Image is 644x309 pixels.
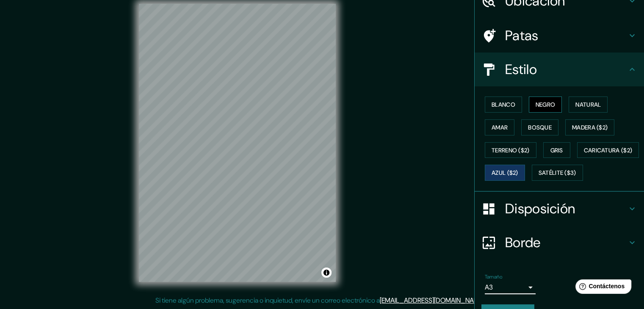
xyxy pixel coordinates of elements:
[529,97,562,113] button: Negro
[475,226,644,259] div: Borde
[155,296,380,305] font: Si tiene algún problema, sugerencia o inquietud, envíe un correo electrónico a
[550,146,563,154] font: Gris
[475,192,644,226] div: Disposición
[485,119,514,135] button: Amar
[485,142,536,158] button: Terreno ($2)
[575,101,601,108] font: Natural
[485,273,502,280] font: Tamaño
[532,165,583,181] button: Satélite ($3)
[505,27,539,44] font: Patas
[577,142,639,158] button: Caricatura ($2)
[485,281,536,294] div: A3
[492,124,508,131] font: Amar
[485,165,525,181] button: Azul ($2)
[569,97,608,113] button: Natural
[485,97,522,113] button: Blanco
[505,234,541,251] font: Borde
[492,146,530,154] font: Terreno ($2)
[380,296,484,305] a: [EMAIL_ADDRESS][DOMAIN_NAME]
[539,169,576,177] font: Satélite ($3)
[521,119,558,135] button: Bosque
[584,146,633,154] font: Caricatura ($2)
[321,268,332,278] button: Activar o desactivar atribución
[565,119,614,135] button: Madera ($2)
[139,4,336,282] canvas: Mapa
[475,19,644,52] div: Patas
[492,169,518,177] font: Azul ($2)
[505,200,575,218] font: Disposición
[485,283,493,292] font: A3
[536,101,556,108] font: Negro
[569,276,635,300] iframe: Lanzador de widgets de ayuda
[475,52,644,86] div: Estilo
[505,61,537,78] font: Estilo
[528,124,552,131] font: Bosque
[572,124,608,131] font: Madera ($2)
[543,142,570,158] button: Gris
[492,101,515,108] font: Blanco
